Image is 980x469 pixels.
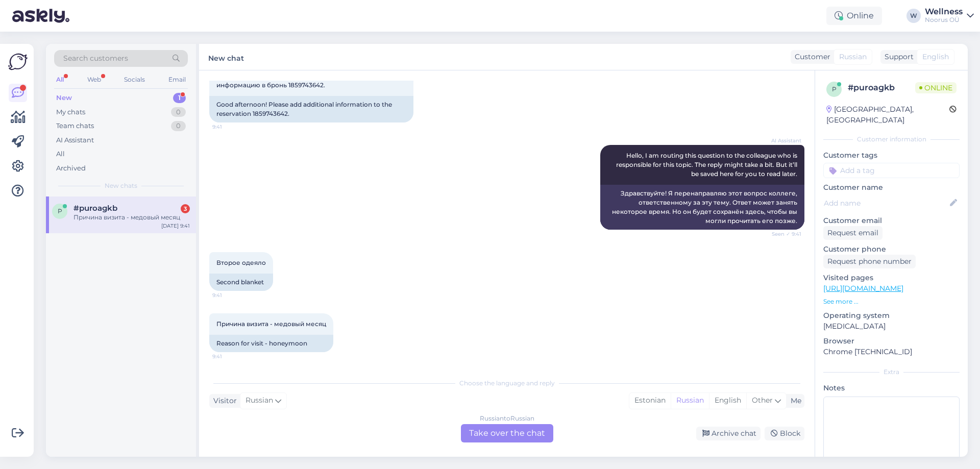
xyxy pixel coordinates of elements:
[791,52,830,62] div: Customer
[73,204,117,213] span: #puroagkb
[212,291,251,299] span: 9:41
[922,52,949,62] span: English
[600,185,804,230] div: Здравствуйте! Я перенаправляю этот вопрос коллеге, ответственному за эту тему. Ответ может занять...
[209,96,413,122] div: Good afternoon! Please add additional information to the reservation 1859743642.
[763,137,801,144] span: AI Assistant
[826,7,882,25] div: Online
[787,396,801,406] div: Me
[832,85,837,93] span: p
[122,73,147,86] div: Socials
[823,135,960,144] div: Customer information
[56,149,65,159] div: All
[823,255,916,268] div: Request phone number
[461,424,553,442] div: Take over the chat
[216,259,266,266] span: Второе одеяло
[63,53,128,64] span: Search customers
[763,230,801,238] span: Seen ✓ 9:41
[880,52,914,62] div: Support
[823,336,960,347] p: Browser
[925,16,963,24] div: Noorus OÜ
[216,320,326,328] span: Причина визита - медовый месяц
[161,222,190,230] div: [DATE] 9:41
[208,50,244,64] label: New chat
[171,121,186,131] div: 0
[56,135,94,145] div: AI Assistant
[671,393,709,408] div: Russian
[8,52,28,71] img: Askly Logo
[212,353,251,360] span: 9:41
[823,383,960,393] p: Notes
[823,182,960,193] p: Customer name
[56,121,94,131] div: Team chats
[848,82,915,94] div: # puroagkb
[839,52,867,62] span: Russian
[166,73,188,86] div: Email
[209,274,273,291] div: Second blanket
[925,8,963,16] div: Wellness
[212,123,251,131] span: 9:41
[823,215,960,226] p: Customer email
[696,427,761,440] div: Archive chat
[56,107,85,117] div: My chats
[826,104,949,126] div: [GEOGRAPHIC_DATA], [GEOGRAPHIC_DATA]
[915,82,957,93] span: Online
[209,335,333,352] div: Reason for visit - honeymoon
[925,8,974,24] a: WellnessNoorus OÜ
[709,393,746,408] div: English
[765,427,804,440] div: Block
[823,347,960,357] p: Chrome [TECHNICAL_ID]
[823,310,960,321] p: Operating system
[56,93,72,103] div: New
[629,393,671,408] div: Estonian
[85,73,103,86] div: Web
[823,244,960,255] p: Customer phone
[752,396,773,405] span: Other
[823,284,903,293] a: [URL][DOMAIN_NAME]
[246,395,273,406] span: Russian
[616,152,799,178] span: Hello, I am routing this question to the colleague who is responsible for this topic. The reply m...
[823,367,960,377] div: Extra
[824,198,948,209] input: Add name
[823,226,883,240] div: Request email
[181,204,190,213] div: 3
[823,321,960,332] p: [MEDICAL_DATA]
[173,93,186,103] div: 1
[906,9,921,23] div: W
[73,213,190,222] div: Причина визита - медовый месяц
[209,379,804,388] div: Choose the language and reply
[480,414,534,423] div: Russian to Russian
[823,150,960,161] p: Customer tags
[209,396,237,406] div: Visitor
[58,207,62,215] span: p
[171,107,186,117] div: 0
[823,273,960,283] p: Visited pages
[56,163,86,174] div: Archived
[105,181,137,190] span: New chats
[823,163,960,178] input: Add a tag
[54,73,66,86] div: All
[823,297,960,306] p: See more ...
